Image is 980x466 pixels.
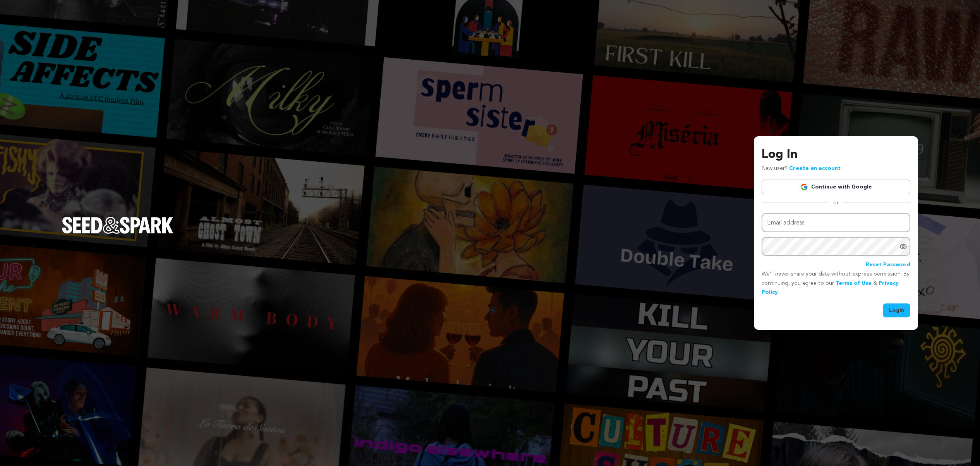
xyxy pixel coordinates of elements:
h3: Log In [762,146,910,164]
span: or [829,199,843,207]
a: Terms of Use [836,281,872,286]
img: Google logo [800,183,808,191]
a: Reset Password [866,260,910,270]
p: We’ll never share your data without express permission. By continuing, you agree to our & . [762,270,910,297]
a: Continue with Google [762,180,910,194]
img: Seed&Spark Logo [62,217,173,234]
p: New user? [762,164,841,173]
a: Seed&Spark Homepage [62,217,173,249]
button: Login [883,303,910,317]
input: Email address [762,213,910,233]
a: Create an account [789,166,841,171]
a: Show password as plain text. Warning: this will display your password on the screen. [899,243,907,250]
